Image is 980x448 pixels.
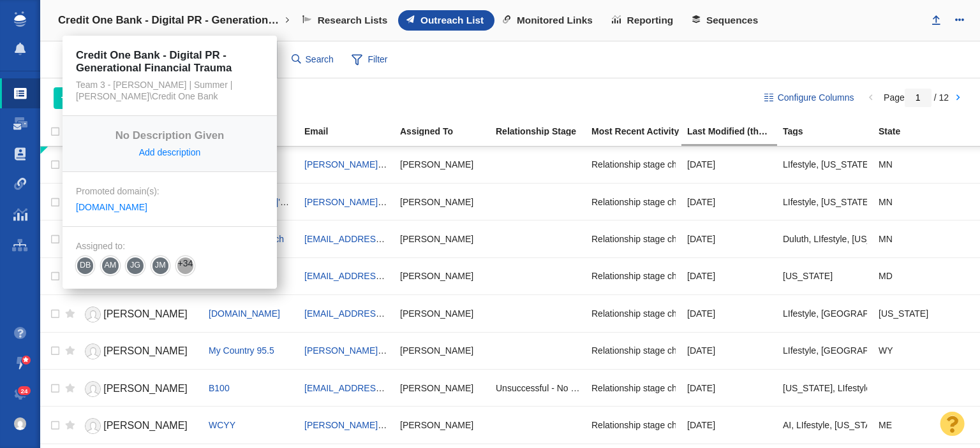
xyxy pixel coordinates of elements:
[71,254,99,278] span: DB
[54,45,158,74] div: Websites
[879,337,963,365] div: WY
[706,15,758,26] span: Sequences
[14,417,27,430] img: c9363fb76f5993e53bff3b340d5c230a
[687,263,771,290] div: [DATE]
[304,420,603,430] a: [PERSON_NAME][EMAIL_ADDRESS][PERSON_NAME][DOMAIN_NAME]
[496,382,580,394] span: Unsuccessful - No Reply
[304,234,456,244] a: [EMAIL_ADDRESS][DOMAIN_NAME]
[879,263,963,290] div: MD
[318,15,388,26] span: Research Lists
[490,369,586,406] td: Unsuccessful - No Reply
[304,345,603,356] a: [PERSON_NAME][EMAIL_ADDRESS][PERSON_NAME][DOMAIN_NAME]
[176,256,195,275] span: +34
[76,79,264,102] div: Team 3 - [PERSON_NAME] | Summer | [PERSON_NAME]\Credit One Bank
[627,15,674,26] span: Reporting
[304,271,456,281] a: [EMAIL_ADDRESS][DOMAIN_NAME]
[591,382,846,394] span: Relationship stage changed to: Attempting To Reach, 2 Attempts
[687,300,771,327] div: [DATE]
[304,383,456,393] a: [EMAIL_ADDRESS][DOMAIN_NAME]
[591,127,686,136] div: Most Recent Activity
[517,15,593,26] span: Monitored Links
[591,196,759,208] span: Relationship stage changed to: Scheduled
[304,127,399,136] div: Email
[76,49,264,75] h4: Credit One Bank - Digital PR - Generational Financial Trauma
[400,300,484,327] div: [PERSON_NAME]
[687,127,782,138] a: Last Modified (this project)
[81,340,197,363] a: [PERSON_NAME]
[96,254,124,278] span: AM
[400,188,484,215] div: [PERSON_NAME]
[783,127,877,138] a: Tags
[209,308,280,319] a: [DOMAIN_NAME]
[147,254,174,278] span: JM
[81,378,197,400] a: [PERSON_NAME]
[687,127,782,136] div: Date the Contact information in this project was last edited
[58,14,281,27] h4: Credit One Bank - Digital PR - Generational Financial Trauma
[103,383,188,394] span: [PERSON_NAME]
[286,48,340,71] input: Search
[687,411,771,438] div: [DATE]
[304,159,603,170] a: [PERSON_NAME][EMAIL_ADDRESS][PERSON_NAME][DOMAIN_NAME]
[103,345,188,356] span: [PERSON_NAME]
[400,225,484,252] div: [PERSON_NAME]
[76,129,264,142] h4: No Description Given
[879,411,963,438] div: ME
[684,10,769,31] a: Sequences
[122,254,148,278] span: JG
[81,303,197,326] a: [PERSON_NAME]
[81,415,197,437] a: [PERSON_NAME]
[400,411,484,438] div: [PERSON_NAME]
[687,151,771,178] div: [DATE]
[304,308,529,319] a: [EMAIL_ADDRESS][PERSON_NAME][DOMAIN_NAME]
[591,159,762,170] span: Relationship stage changed to: Not Started
[604,10,684,31] a: Reporting
[400,263,484,290] div: [PERSON_NAME]
[76,240,264,252] div: Assigned to:
[14,11,26,27] img: buzzstream_logo_iconsimple.png
[879,151,963,178] div: MN
[783,127,877,136] div: Tags
[591,345,759,356] span: Relationship stage changed to: Scheduled
[591,270,762,282] span: Relationship stage changed to: Not Started
[591,233,762,245] span: Relationship stage changed to: Not Started
[420,15,484,26] span: Outreach List
[687,225,771,252] div: [DATE]
[591,419,842,431] span: Relationship stage changed to: Attempting To Reach, 1 Attempt
[103,420,188,431] span: [PERSON_NAME]
[879,127,973,136] div: State
[398,10,494,31] a: Outreach List
[209,345,274,356] a: My Country 95.5
[400,151,484,178] div: [PERSON_NAME]
[400,337,484,365] div: [PERSON_NAME]
[884,92,949,103] span: Page / 12
[400,127,494,138] a: Assigned To
[783,270,833,282] span: Pennsylvania
[496,127,590,136] div: Relationship Stage
[209,383,230,393] a: B100
[687,374,771,401] div: [DATE]
[778,91,854,105] span: Configure Columns
[687,188,771,215] div: [DATE]
[294,10,398,31] a: Research Lists
[879,225,963,252] div: MN
[879,127,973,138] a: State
[209,420,235,430] a: WCYY
[304,197,603,207] a: [PERSON_NAME][EMAIL_ADDRESS][PERSON_NAME][DOMAIN_NAME]
[591,308,762,319] span: Relationship stage changed to: Not Started
[103,308,188,319] span: [PERSON_NAME]
[757,87,861,109] button: Configure Columns
[54,87,137,109] button: Add People
[400,127,494,136] div: Assigned To
[687,337,771,365] div: [DATE]
[345,48,396,72] span: Filter
[304,127,399,138] a: Email
[496,127,590,138] a: Relationship Stage
[879,188,963,215] div: MN
[879,300,963,327] div: [US_STATE]
[76,202,147,212] a: [DOMAIN_NAME]
[76,185,264,197] div: Promoted domain(s):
